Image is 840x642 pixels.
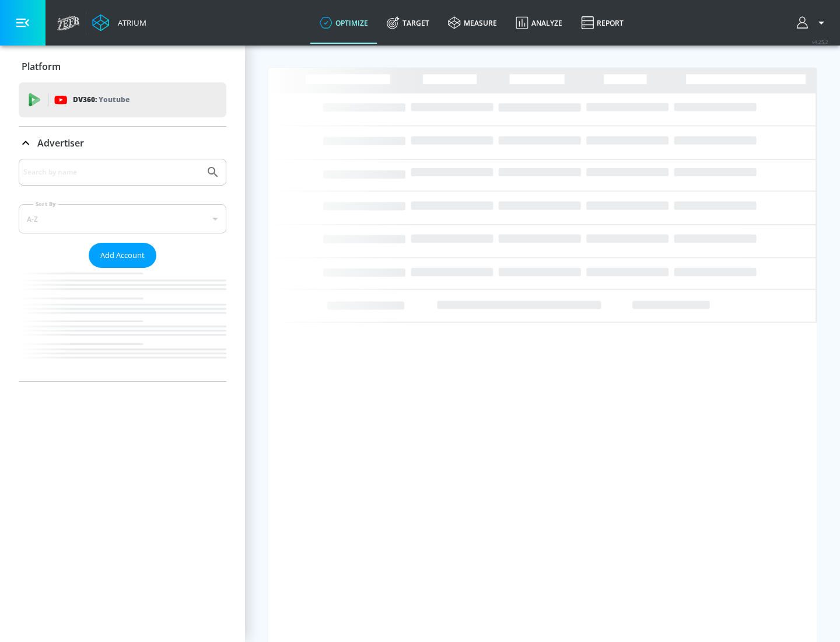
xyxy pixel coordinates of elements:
a: optimize [310,2,377,44]
p: Platform [22,60,61,73]
nav: list of Advertiser [19,268,226,381]
span: v 4.25.2 [812,39,828,45]
p: DV360: [73,93,129,106]
div: A-Z [19,204,226,233]
a: Analyze [506,2,572,44]
a: measure [439,2,506,44]
label: Sort By [33,200,58,208]
div: Platform [19,50,226,83]
span: Add Account [100,249,145,262]
button: Add Account [89,243,156,268]
div: DV360: Youtube [19,82,226,117]
input: Search by name [23,165,200,180]
a: Report [572,2,633,44]
a: Atrium [92,14,146,32]
div: Advertiser [19,159,226,381]
a: Target [377,2,439,44]
p: Youtube [99,93,129,106]
div: Atrium [113,18,146,28]
p: Advertiser [37,137,84,149]
div: Advertiser [19,127,226,159]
